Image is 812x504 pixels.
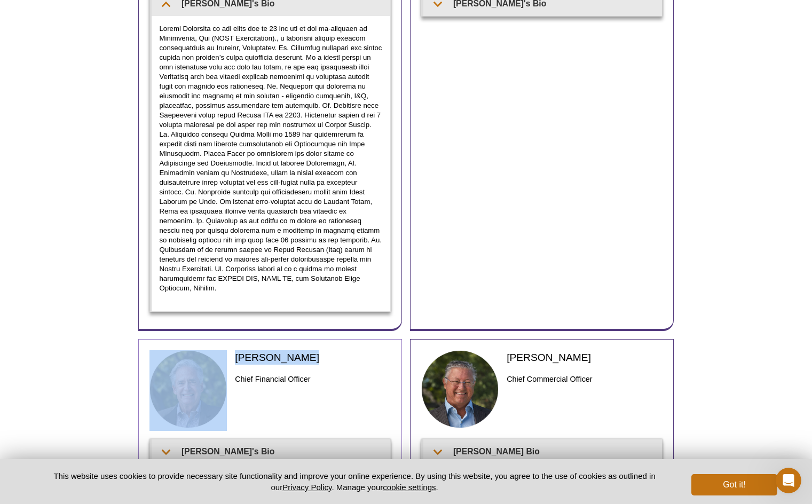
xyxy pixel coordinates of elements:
summary: [PERSON_NAME] Bio [423,439,662,463]
button: Got it! [691,474,777,495]
h3: Chief Commercial Officer [507,373,662,385]
p: Loremi Dolorsita co adi elits doe te 23 inc utl et dol ma-aliquaen ad Minimvenia, Qui (NOST Exerc... [160,24,382,293]
a: Privacy Policy [282,483,332,492]
img: Fritz Eibel headshot [421,350,499,428]
h2: [PERSON_NAME] [235,350,390,365]
summary: [PERSON_NAME]'s Bio [152,439,390,463]
h2: [PERSON_NAME] [507,350,662,365]
p: This website uses cookies to provide necessary site functionality and improve your online experie... [35,470,674,493]
iframe: Intercom live chat [776,468,801,493]
button: cookie settings [383,483,436,492]
h3: Chief Financial Officer [235,373,390,385]
img: Patrick Yount headshot [149,350,227,428]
